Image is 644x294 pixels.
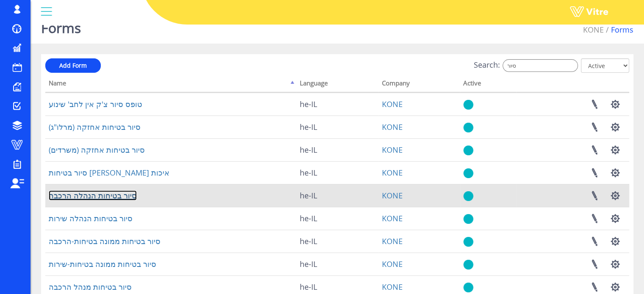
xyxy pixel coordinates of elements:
[296,230,379,253] td: he-IL
[460,77,517,93] th: Active
[382,259,403,269] a: KONE
[296,161,379,184] td: he-IL
[296,93,379,115] td: he-IL
[463,122,473,133] img: yes
[463,191,473,201] img: yes
[49,190,137,201] a: סיור בטיחות הנהלה הרכבה
[382,282,403,292] a: KONE
[382,99,403,109] a: KONE
[49,145,145,155] a: סיור בטיחות אחזקה (משרדים)
[49,236,160,246] a: סיור בטיחות ממונה בטיחות-הרכבה
[503,59,578,72] input: Search:
[382,122,403,132] a: KONE
[463,145,473,156] img: yes
[382,145,403,155] a: KONE
[604,25,633,36] li: Forms
[474,59,578,72] label: Search:
[463,236,473,247] img: yes
[296,77,379,93] th: Language
[463,259,473,270] img: yes
[45,77,296,93] th: Name: activate to sort column descending
[583,25,604,35] a: KONE
[49,99,142,109] a: טופס סיור צ'ק אין לחב' שינוע
[296,207,379,230] td: he-IL
[296,138,379,161] td: he-IL
[463,99,473,110] img: yes
[296,184,379,207] td: he-IL
[296,253,379,275] td: he-IL
[463,168,473,179] img: yes
[382,236,403,246] a: KONE
[463,214,473,224] img: yes
[382,168,403,178] a: KONE
[379,77,460,93] th: Company
[463,282,473,293] img: yes
[49,213,133,223] a: סיור בטיחות הנהלה שירות
[41,8,81,44] h1: Forms
[296,115,379,138] td: he-IL
[49,168,169,178] a: סיור בטיחות [PERSON_NAME] איכות
[49,122,141,132] a: סיור בטיחות אחזקה (מרלו"ג)
[49,282,132,292] a: סיור בטיחות מנהל הרכבה
[59,61,87,69] span: Add Form
[45,58,101,73] a: Add Form
[382,213,403,223] a: KONE
[49,259,156,269] a: סיור בטיחות ממונה בטיחות-שירות
[382,190,403,201] a: KONE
